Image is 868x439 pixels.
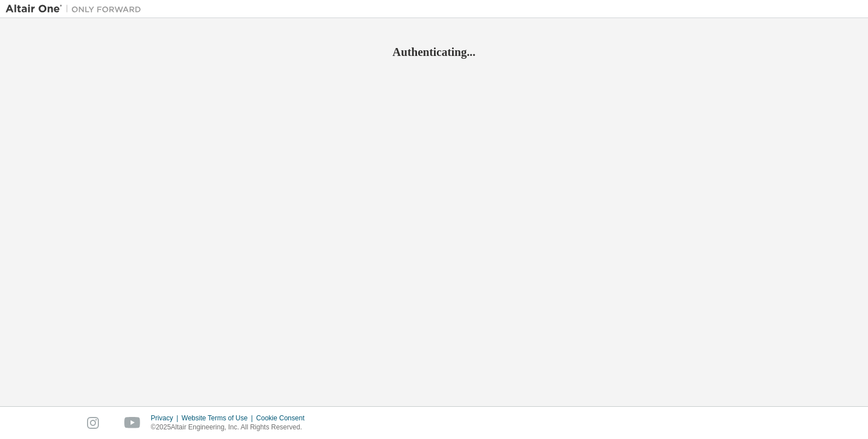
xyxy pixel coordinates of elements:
[181,414,256,423] div: Website Terms of Use
[6,3,147,15] img: Altair One
[256,414,311,423] div: Cookie Consent
[87,417,99,429] img: instagram.svg
[124,417,141,429] img: youtube.svg
[151,423,311,432] p: © 2025 Altair Engineering, Inc. All Rights Reserved.
[6,45,862,59] h2: Authenticating...
[151,414,181,423] div: Privacy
